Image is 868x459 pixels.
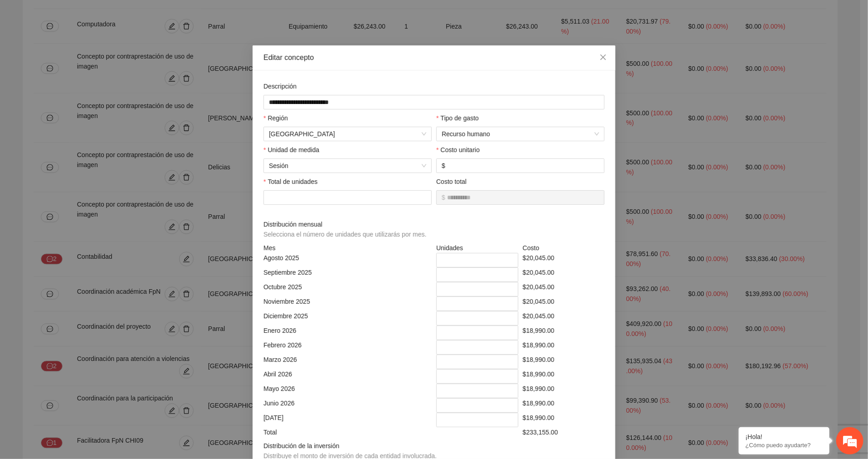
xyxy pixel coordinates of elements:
label: Tipo de gasto [436,113,479,123]
div: Octubre 2025 [261,282,434,296]
div: $18,990.00 [521,413,607,427]
div: Enero 2026 [261,326,434,340]
textarea: Escriba su mensaje y pulse “Intro” [5,248,173,280]
label: Costo unitario [436,145,480,155]
label: Unidad de medida [263,145,319,155]
span: Selecciona el número de unidades que utilizarás por mes. [263,231,427,238]
div: Noviembre 2025 [261,296,434,311]
div: Agosto 2025 [261,253,434,267]
span: Recurso humano [442,127,599,141]
div: $18,990.00 [521,384,607,398]
div: $18,990.00 [521,340,607,355]
div: [DATE] [261,413,434,427]
div: Septiembre 2025 [261,267,434,282]
div: Abril 2026 [261,369,434,384]
div: $233,155.00 [521,427,607,437]
div: $20,045.00 [521,267,607,282]
label: Región [263,113,288,123]
div: Marzo 2026 [261,355,434,369]
div: $20,045.00 [521,253,607,267]
span: $ [442,161,445,171]
div: $18,990.00 [521,369,607,384]
button: Close [591,45,615,70]
div: Junio 2026 [261,398,434,413]
label: Costo total [436,177,467,187]
div: $18,990.00 [521,355,607,369]
div: Mayo 2026 [261,384,434,398]
div: Febrero 2026 [261,340,434,355]
span: $ [442,192,445,202]
div: ¡Hola! [746,433,823,440]
div: Chatee con nosotros ahora [47,46,152,58]
span: Chihuahua [269,127,426,141]
div: $18,990.00 [521,326,607,340]
span: Estamos en línea. [53,121,125,213]
div: $20,045.00 [521,311,607,326]
label: Total de unidades [263,177,317,187]
span: Sesión [269,159,426,173]
div: $20,045.00 [521,296,607,311]
div: Diciembre 2025 [261,311,434,326]
div: $20,045.00 [521,282,607,296]
div: Total [261,427,434,437]
div: Minimizar ventana de chat en vivo [149,5,171,26]
div: Mes [261,243,434,253]
div: Unidades [434,243,521,253]
span: close [600,54,607,61]
div: Editar concepto [263,53,605,63]
label: Descripción [263,81,297,91]
div: Costo [521,243,607,253]
p: ¿Cómo puedo ayudarte? [746,442,823,449]
span: Distribución mensual [263,219,430,239]
div: $18,990.00 [521,398,607,413]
